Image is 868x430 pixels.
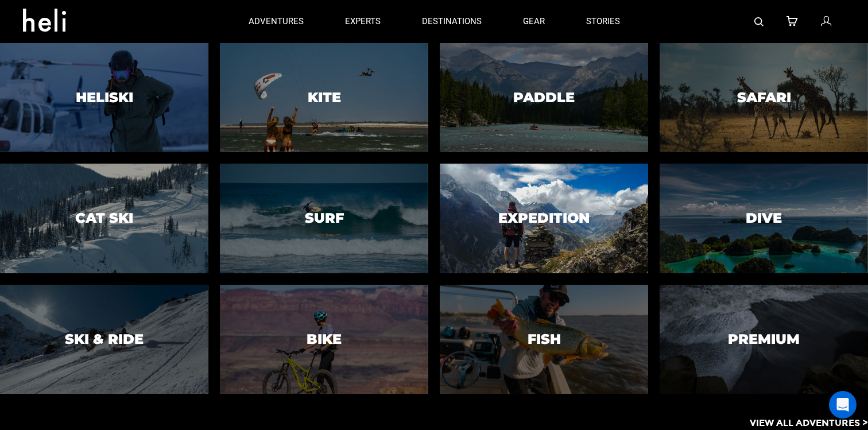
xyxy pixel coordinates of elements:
h3: Ski & Ride [65,332,144,347]
h3: Dive [746,211,782,226]
div: Open Intercom Messenger [829,391,857,419]
p: View All Adventures > [750,417,868,430]
p: experts [345,16,381,28]
h3: Cat Ski [75,211,133,226]
a: PremiumPremium image [660,285,868,394]
h3: Premium [728,332,800,347]
h3: Surf [305,211,344,226]
h3: Paddle [513,90,575,105]
p: destinations [422,16,482,28]
h3: Bike [307,332,342,347]
h3: Heliski [76,90,133,105]
h3: Kite [308,90,341,105]
h3: Fish [528,332,561,347]
h3: Expedition [498,211,590,226]
h3: Safari [737,90,791,105]
img: search-bar-icon.svg [754,17,764,26]
p: adventures [249,16,304,28]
